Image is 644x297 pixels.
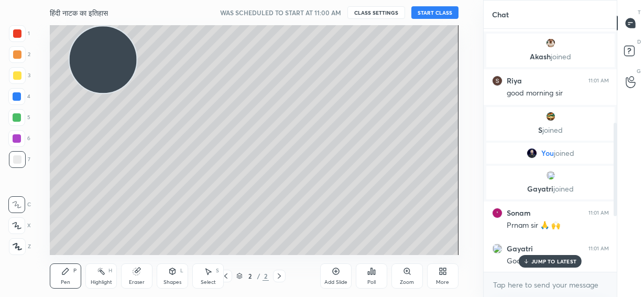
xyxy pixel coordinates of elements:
span: joined [551,51,571,61]
div: 4 [8,88,30,105]
div: 3 [9,67,30,84]
p: JUMP TO LATEST [531,258,576,264]
div: 11:01 AM [588,78,609,84]
button: CLASS SETTINGS [347,6,405,19]
img: 61b68b19d8ab46a2acb88d9ea9b08795.98562433_3 [492,76,503,86]
p: T [638,8,641,16]
div: 7 [9,151,30,168]
p: Akash [493,52,608,61]
h6: Sonam [507,208,531,218]
div: / [257,273,260,279]
div: More [436,280,449,285]
div: 2 [9,46,30,63]
p: S [493,126,608,134]
div: Shapes [163,280,181,285]
img: f9ccca8c0f2a4140a925b53a1f6875b4.jpg [527,148,537,158]
div: 11:01 AM [588,210,609,216]
div: S [216,268,219,273]
div: Z [9,238,31,255]
span: joined [554,149,574,157]
div: X [8,217,31,234]
div: 2 [263,271,269,281]
p: Chat [484,1,517,28]
div: good morning sir [507,88,609,99]
img: 66092927019a43b69c89fcb94fc9928b.jpg [492,208,503,218]
div: H [108,268,112,273]
div: P [73,268,77,273]
span: You [541,149,554,157]
p: G [637,67,641,75]
div: Eraser [129,280,145,285]
div: Pen [61,280,70,285]
span: joined [553,184,574,194]
h6: Gayatri [507,244,533,253]
button: START CLASS [411,6,459,19]
div: 6 [8,130,30,147]
img: 4854135f210544b4add4a66073860090.54657862_3 [492,243,503,254]
p: D [637,38,641,46]
div: Poll [367,280,376,285]
span: joined [542,125,563,135]
h4: हिंदी नाटक का इतिहास [50,8,108,18]
h5: WAS SCHEDULED TO START AT 11:00 AM [220,8,341,17]
div: grid [484,29,617,272]
div: Highlight [91,280,112,285]
img: 9cda9b4c3b0a480d8ae49d14424b7c19.jpg [545,38,555,48]
div: Good morning sir [507,256,609,267]
div: Select [201,280,216,285]
div: C [8,196,31,213]
div: 11:01 AM [588,246,609,252]
div: L [180,268,183,273]
h6: Riya [507,76,522,86]
div: 1 [9,25,30,42]
div: 2 [245,273,255,279]
img: 4854135f210544b4add4a66073860090.54657862_3 [545,170,555,181]
img: 51a4156a648642f9a1429975242a7ad0.jpg [545,111,555,122]
div: Zoom [400,280,414,285]
div: 5 [8,109,30,126]
div: Add Slide [324,280,347,285]
div: Prnam sir 🙏 🙌 [507,220,609,231]
p: Gayatri [493,185,608,193]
